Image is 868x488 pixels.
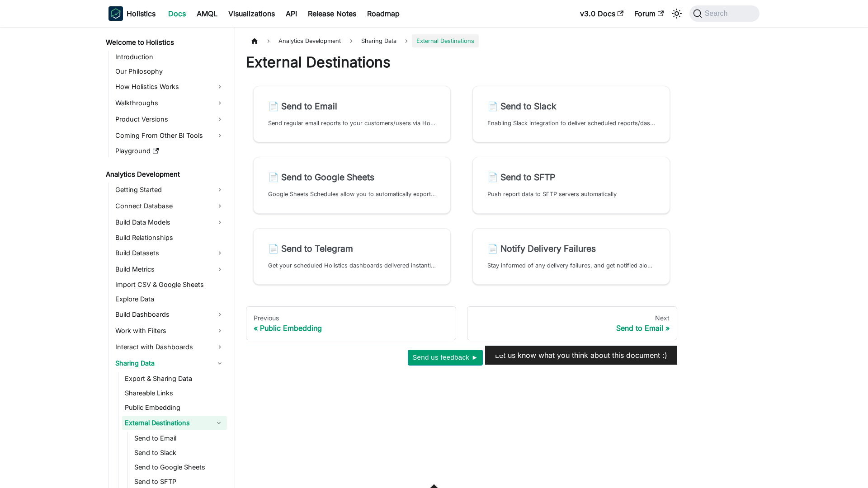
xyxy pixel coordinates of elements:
[132,446,227,459] a: Send to Slack
[113,80,227,94] a: How Holistics Works
[132,461,227,474] a: Send to Google Sheets
[280,6,302,21] a: API
[113,324,227,338] a: Work with Filters
[467,306,677,341] a: NextSend to Email
[113,215,227,230] a: Build Data Models
[268,101,436,112] h2: Send to Email
[475,314,670,322] div: Next
[487,119,655,127] p: Enabling Slack integration to deliver scheduled reports/dashboards to your Slack team. This helps...
[122,372,227,385] a: Export & Sharing Data
[113,262,227,277] a: Build Metrics
[472,86,670,142] a: 📄️ Send to SlackEnabling Slack integration to deliver scheduled reports/dashboards to your Slack ...
[246,306,677,341] nav: Docs pages
[575,6,629,21] a: v3.0 Docs
[495,351,667,360] span: Let us know what you think about this document :)
[357,34,401,47] span: Sharing Data
[108,6,156,21] a: HolisticsHolisticsHolistics
[132,432,227,445] a: Send to Email
[274,34,345,47] span: Analytics Development
[253,86,451,142] a: 📄️ Send to EmailSend regular email reports to your customers/users via Holistics BI
[113,231,227,244] a: Build Relationships
[113,112,227,127] a: Product Versions
[670,6,684,21] button: Switch between dark and light mode (currently system mode)
[246,53,677,71] h1: External Destinations
[113,128,227,143] a: Coming From Other BI Tools
[113,307,227,322] a: Build Dashboards
[472,157,670,213] a: 📄️ Send to SFTPPush report data to SFTP servers automatically
[475,324,670,333] div: Send to Email
[268,190,436,198] p: Google Sheets Schedules allow you to automatically export data from a report/chart widget to a Go...
[113,183,227,197] a: Getting Started
[113,246,227,260] a: Build Datasets
[254,314,448,322] div: Previous
[108,6,123,21] img: Holistics
[487,243,655,254] h2: Notify Delivery Failures
[629,6,669,21] a: Forum
[689,5,759,22] button: Search (Command+K)
[113,96,227,110] a: Walkthroughs
[268,261,436,270] p: Get your scheduled Holistics dashboards delivered instantly in Telegram for real-time alerts, mob...
[487,101,655,112] h2: Send to Slack
[113,51,227,63] a: Introduction
[122,387,227,399] a: Shareable Links
[113,293,227,305] a: Explore Data
[412,34,479,47] span: External Destinations
[163,6,191,21] a: Docs
[268,172,436,183] h2: Send to Google Sheets
[99,27,235,488] nav: Docs sidebar
[302,6,362,21] a: Release Notes
[103,168,227,181] a: Analytics Development
[113,199,227,213] a: Connect Database
[113,65,227,78] a: Our Philosophy
[254,324,448,333] div: Public Embedding
[122,416,211,430] a: External Destinations
[702,9,733,18] span: Search
[487,190,655,198] p: Push report data to SFTP servers automatically
[268,243,436,254] h2: Send to Telegram
[113,278,227,291] a: Import CSV & Google Sheets
[113,356,227,371] a: Sharing Data
[122,401,227,414] a: Public Embedding
[246,34,677,47] nav: Breadcrumbs
[211,416,227,430] button: Collapse sidebar category 'External Destinations'
[127,8,156,19] b: Holistics
[113,340,227,354] a: Interact with Dashboards
[191,6,223,21] a: AMQL
[132,475,227,488] a: Send to SFTP
[268,119,436,127] p: Send regular email reports to your customers/users via Holistics BI
[246,34,263,47] a: Home page
[472,228,670,285] a: 📄️ Notify Delivery FailuresStay informed of any delivery failures, and get notified along with yo...
[487,172,655,183] h2: Send to SFTP
[103,36,227,49] a: Welcome to Holistics
[253,157,451,213] a: 📄️ Send to Google SheetsGoogle Sheets Schedules allow you to automatically export data from a rep...
[253,228,451,285] a: 📄️ Send to TelegramGet your scheduled Holistics dashboards delivered instantly in Telegram for re...
[246,306,456,341] a: PreviousPublic Embedding
[408,350,483,365] button: Send us feedback ►
[412,352,478,363] span: Send us feedback ►
[113,145,227,157] a: Playground
[223,6,280,21] a: Visualizations
[362,6,405,21] a: Roadmap
[487,261,655,270] p: Stay informed of any delivery failures, and get notified along with your team.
